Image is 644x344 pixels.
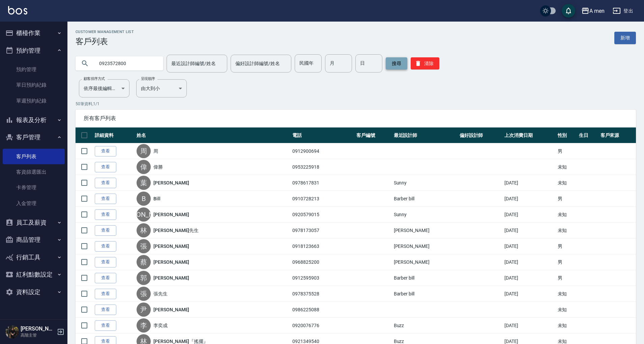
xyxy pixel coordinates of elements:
td: 0912595903 [291,270,355,286]
td: [DATE] [503,270,556,286]
a: [PERSON_NAME] [153,211,189,218]
td: 0918123663 [291,238,355,254]
td: Barber bill [392,191,458,207]
a: 查看 [95,320,116,331]
button: 員工及薪資 [3,214,65,231]
td: 未知 [556,302,578,318]
a: 客資篩選匯出 [3,164,65,180]
td: 0953225918 [291,159,355,175]
td: Barber bill [392,270,458,286]
th: 客戶編號 [355,127,392,143]
td: [DATE] [503,254,556,270]
a: [PERSON_NAME] [153,306,189,313]
a: 查看 [95,209,116,220]
button: 行銷工具 [3,249,65,266]
a: 查看 [95,194,116,204]
td: 0920076776 [291,318,355,334]
td: [DATE] [503,238,556,254]
td: Sunny [392,207,458,223]
h3: 客戶列表 [76,37,134,46]
td: 未知 [556,286,578,302]
button: 登出 [610,5,636,17]
a: Bill [153,195,160,202]
div: 林 [137,223,151,237]
td: 男 [556,143,578,159]
a: 查看 [95,241,116,252]
a: 入金管理 [3,196,65,211]
th: 最近設計師 [392,127,458,143]
div: 葉 [137,176,151,190]
div: 張 [137,287,151,301]
a: 查看 [95,273,116,283]
td: [DATE] [503,223,556,238]
a: 單週預約紀錄 [3,93,65,109]
a: 查看 [95,225,116,236]
a: [PERSON_NAME] [153,179,189,186]
td: 0910728213 [291,191,355,207]
button: 搜尋 [386,57,407,69]
td: [DATE] [503,191,556,207]
a: 新增 [614,32,636,44]
td: [PERSON_NAME] [392,238,458,254]
a: 預約管理 [3,62,65,77]
td: 未知 [556,223,578,238]
td: 0968825200 [291,254,355,270]
a: 查看 [95,178,116,188]
div: 蔡 [137,255,151,269]
button: 客戶管理 [3,128,65,146]
h2: Customer Management List [76,30,134,34]
a: [PERSON_NAME] [153,243,189,250]
td: [PERSON_NAME] [392,254,458,270]
a: 李奕成 [153,322,168,329]
td: 未知 [556,318,578,334]
label: 呈現順序 [141,76,155,81]
button: 櫃檯作業 [3,24,65,42]
button: A men [579,4,607,18]
div: 張 [137,239,151,253]
img: Person [5,325,19,339]
a: [PERSON_NAME] [153,259,189,265]
a: 查看 [95,305,116,315]
th: 詳細資料 [93,127,135,143]
a: 查看 [95,146,116,156]
th: 電話 [291,127,355,143]
button: 清除 [411,57,439,69]
a: 張先生 [153,290,168,297]
div: B [137,192,151,206]
div: [PERSON_NAME] [137,207,151,222]
td: Barber bill [392,286,458,302]
td: 未知 [556,175,578,191]
td: [DATE] [503,207,556,223]
button: 報表及分析 [3,111,65,129]
a: [PERSON_NAME] [153,275,189,281]
h5: [PERSON_NAME] [21,325,55,332]
td: 未知 [556,159,578,175]
td: 男 [556,191,578,207]
div: 李 [137,318,151,333]
button: 紅利點數設定 [3,266,65,283]
button: 資料設定 [3,283,65,301]
a: 單日預約紀錄 [3,77,65,93]
div: 郭 [137,271,151,285]
td: [DATE] [503,286,556,302]
td: 0986225088 [291,302,355,318]
p: 高階主管 [21,332,55,338]
th: 生日 [577,127,599,143]
p: 50 筆資料, 1 / 1 [76,101,636,107]
button: 預約管理 [3,42,65,59]
td: 未知 [556,207,578,223]
a: 客戶列表 [3,149,65,164]
td: 0978617831 [291,175,355,191]
img: Logo [8,6,27,15]
button: 商品管理 [3,231,65,249]
td: 0978375528 [291,286,355,302]
button: save [562,4,575,18]
div: 偉 [137,160,151,174]
a: 查看 [95,257,116,267]
th: 上次消費日期 [503,127,556,143]
td: Buzz [392,318,458,334]
td: 男 [556,254,578,270]
th: 客戶來源 [599,127,636,143]
div: 周 [137,144,151,158]
div: 依序最後編輯時間 [79,79,129,97]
